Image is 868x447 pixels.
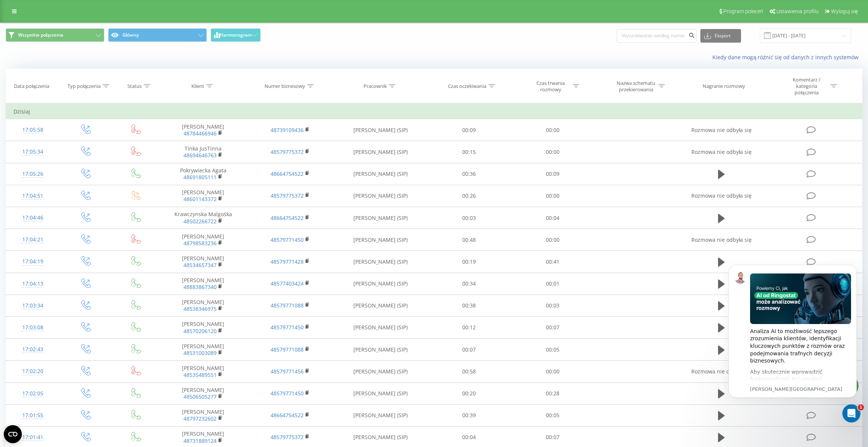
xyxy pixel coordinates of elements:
td: [PERSON_NAME] (SIP) [333,404,427,426]
td: 00:15 [427,141,511,163]
a: 48535489551 [183,371,217,378]
a: 48579771450 [270,390,304,397]
td: [PERSON_NAME] [160,404,247,426]
td: 00:01 [511,273,594,295]
div: Nagranie rozmowy [703,83,745,89]
span: Program poleceń [723,8,763,14]
td: [PERSON_NAME] (SIP) [333,119,427,141]
td: 00:03 [427,207,511,229]
td: 00:26 [427,185,511,207]
td: 00:41 [511,251,594,273]
div: Nazwa schematu przekierowania [616,80,656,93]
button: Harmonogram [211,28,261,42]
td: 00:38 [427,295,511,316]
td: 00:05 [511,339,594,361]
a: 48579771428 [270,258,304,265]
a: 48570206120 [183,327,217,335]
span: Harmonogram [220,32,252,38]
button: Główny [108,28,207,42]
a: 48502266722 [183,218,217,225]
td: Krawczynska Malgośka [160,207,247,229]
td: [PERSON_NAME] (SIP) [333,361,427,382]
button: Open CMP widget [4,425,22,443]
td: 00:28 [511,382,594,404]
td: [PERSON_NAME] (SIP) [333,273,427,295]
div: Status [127,83,142,89]
td: [PERSON_NAME] [160,229,247,251]
td: 00:48 [427,229,511,251]
td: 00:00 [511,185,594,207]
td: [PERSON_NAME] (SIP) [333,229,427,251]
a: 48601143372 [183,195,217,203]
td: 00:00 [511,119,594,141]
div: Komentarz / kategoria połączenia [784,77,828,96]
td: [PERSON_NAME] [160,185,247,207]
td: Dzisiaj [6,104,862,119]
div: 17:02:20 [14,364,52,379]
div: 17:03:08 [14,320,52,335]
span: Rozmowa nie odbyła się [691,192,752,199]
a: 48579771450 [270,236,304,243]
td: 00:07 [427,339,511,361]
a: 48579771088 [270,346,304,353]
td: 00:05 [511,404,594,426]
td: [PERSON_NAME] (SIP) [333,316,427,338]
div: Numer biznesowy [264,83,305,89]
td: [PERSON_NAME] (SIP) [333,339,427,361]
td: 00:34 [427,273,511,295]
td: Tinka JusTinna [160,141,247,163]
td: Pokrywiecka Agata [160,163,247,185]
span: Rozmowa nie odbyła się [691,126,752,134]
iframe: Intercom live chat [842,404,860,422]
div: 17:05:34 [14,144,52,159]
div: Data połączenia [14,83,49,89]
td: [PERSON_NAME] (SIP) [333,163,427,185]
td: 00:00 [511,361,594,382]
a: 48797232602 [183,415,217,422]
a: 48883867340 [183,283,217,290]
span: Rozmowa nie odbyła się [691,148,752,155]
a: 48579775372 [270,433,304,441]
a: 48739109436 [270,126,304,134]
button: Eksport [700,29,741,43]
a: 48731889124 [183,437,217,444]
div: 17:04:46 [14,210,52,225]
td: [PERSON_NAME] (SIP) [333,382,427,404]
a: 48784466946 [183,130,217,137]
a: 48506505277 [183,393,217,400]
a: 48579775372 [270,192,304,199]
div: Pracownik [364,83,387,89]
div: Czas trwania rozmowy [530,80,571,93]
a: 48664754522 [270,214,304,221]
td: 00:58 [427,361,511,382]
div: 17:04:13 [14,276,52,291]
td: 00:03 [511,295,594,316]
a: 48579771088 [270,302,304,309]
span: Wyloguj się [831,8,858,14]
a: Kiedy dane mogą różnić się od danych z innych systemów [712,54,862,61]
div: Klient [191,83,204,89]
div: 17:04:19 [14,254,52,269]
td: [PERSON_NAME] (SIP) [333,295,427,316]
td: 00:09 [511,163,594,185]
td: [PERSON_NAME] [160,273,247,295]
a: 48534657347 [183,261,217,269]
td: 00:36 [427,163,511,185]
div: 17:02:43 [14,342,52,357]
td: [PERSON_NAME] [160,295,247,316]
td: 00:20 [427,382,511,404]
input: Wyszukiwanie według numeru [617,29,697,43]
div: Typ połączenia [67,83,101,89]
a: 48694646763 [183,152,217,159]
span: Wszystkie połączenia [18,32,63,38]
td: 00:19 [427,251,511,273]
td: [PERSON_NAME] [160,316,247,338]
a: 48579771450 [270,324,304,331]
div: 17:05:58 [14,123,52,137]
a: 48577403424 [270,280,304,287]
div: 17:03:34 [14,298,52,313]
div: Czas oczekiwania [448,83,486,89]
span: Rozmowa nie odbyła się [691,368,752,375]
